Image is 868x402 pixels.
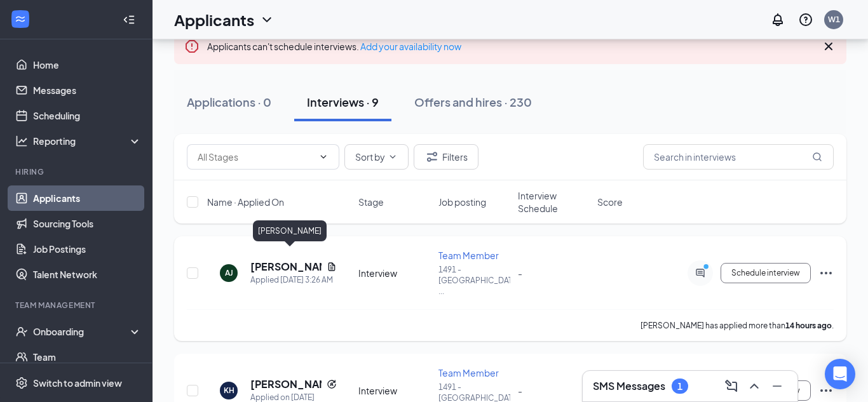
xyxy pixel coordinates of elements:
[358,196,384,208] span: Stage
[721,376,742,396] button: ComposeMessage
[33,377,122,389] div: Switch to admin view
[307,94,379,110] div: Interviews · 9
[207,196,284,208] span: Name · Applied On
[818,265,834,281] svg: Ellipses
[360,41,461,52] a: Add your availability now
[593,379,665,393] h3: SMS Messages
[33,211,142,236] a: Sourcing Tools
[597,196,623,208] span: Score
[438,196,486,208] span: Job posting
[785,321,832,330] b: 14 hours ago
[693,268,708,278] svg: ActiveChat
[798,12,813,27] svg: QuestionInfo
[318,152,329,162] svg: ChevronDown
[424,149,440,164] svg: Filter
[15,300,139,311] div: Team Management
[250,274,337,286] div: Applied [DATE] 3:26 AM
[700,263,715,273] svg: PrimaryDot
[731,269,800,278] span: Schedule interview
[33,103,142,128] a: Scheduling
[438,264,510,297] p: 1491 - [GEOGRAPHIC_DATA], ...
[828,14,840,25] div: W1
[184,39,200,54] svg: Error
[677,381,682,392] div: 1
[187,94,271,110] div: Applications · 0
[259,12,275,27] svg: ChevronDown
[355,152,385,161] span: Sort by
[770,12,785,27] svg: Notifications
[33,135,142,147] div: Reporting
[724,379,739,394] svg: ComposeMessage
[33,236,142,262] a: Job Postings
[812,152,822,162] svg: MagnifyingGlass
[15,166,139,177] div: Hiring
[344,144,409,170] button: Sort byChevronDown
[438,367,499,379] span: Team Member
[518,385,522,396] span: -
[438,250,499,261] span: Team Member
[818,383,834,398] svg: Ellipses
[15,135,28,147] svg: Analysis
[15,325,28,338] svg: UserCheck
[250,260,322,274] h5: [PERSON_NAME]
[358,267,430,279] div: Interview
[198,150,313,164] input: All Stages
[770,379,785,394] svg: Minimize
[225,267,233,278] div: AJ
[33,325,131,338] div: Onboarding
[33,344,142,370] a: Team
[744,376,764,396] button: ChevronUp
[33,185,142,211] a: Applicants
[767,376,787,396] button: Minimize
[224,385,234,396] div: KH
[250,377,322,391] h5: [PERSON_NAME]
[821,39,836,54] svg: Cross
[14,13,27,25] svg: WorkstreamLogo
[123,13,135,26] svg: Collapse
[518,267,522,279] span: -
[518,189,590,215] span: Interview Schedule
[721,263,811,283] button: Schedule interview
[641,320,834,331] p: [PERSON_NAME] has applied more than .
[825,359,855,389] div: Open Intercom Messenger
[358,384,430,397] div: Interview
[207,41,461,52] span: Applicants can't schedule interviews.
[747,379,762,394] svg: ChevronUp
[33,52,142,77] a: Home
[414,144,478,170] button: Filter Filters
[327,379,337,389] svg: Reapply
[327,262,337,272] svg: Document
[388,152,398,162] svg: ChevronDown
[33,262,142,287] a: Talent Network
[33,77,142,103] a: Messages
[643,144,834,170] input: Search in interviews
[253,220,327,241] div: [PERSON_NAME]
[15,377,28,389] svg: Settings
[174,9,254,30] h1: Applicants
[414,94,532,110] div: Offers and hires · 230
